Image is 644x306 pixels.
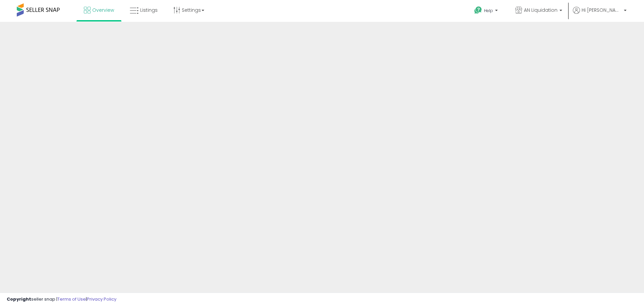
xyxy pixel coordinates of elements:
[469,1,504,22] a: Help
[484,8,493,13] span: Help
[7,296,31,302] strong: Copyright
[474,6,482,14] i: Get Help
[87,296,116,302] a: Privacy Policy
[7,296,116,303] div: seller snap | |
[524,7,557,13] span: AN Liquidation
[92,7,114,13] span: Overview
[57,296,86,302] a: Terms of Use
[582,7,622,13] span: Hi [PERSON_NAME]
[573,7,627,22] a: Hi [PERSON_NAME]
[140,7,158,13] span: Listings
